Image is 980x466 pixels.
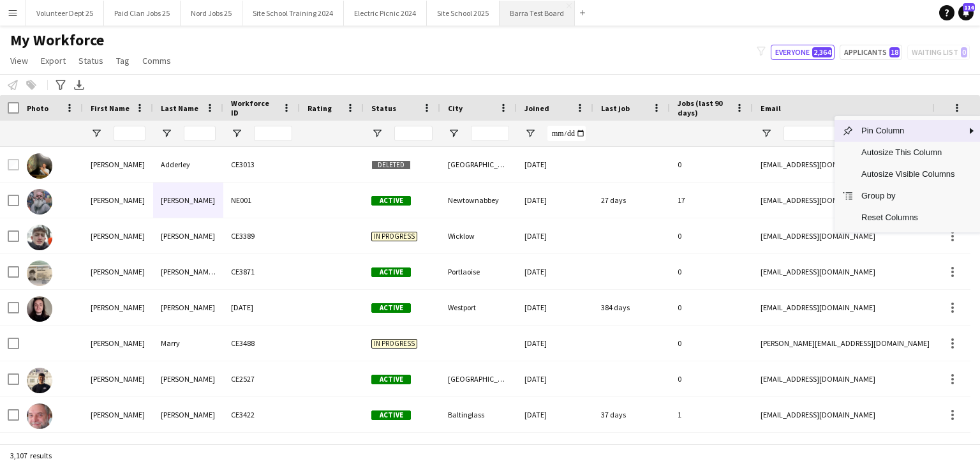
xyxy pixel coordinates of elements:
[547,126,586,141] input: Joined Filter Input
[184,126,216,141] input: Last Name Filter Input
[854,185,962,207] span: Group by
[153,147,223,182] div: Adderley
[371,410,411,420] span: Active
[116,55,130,66] span: Tag
[10,31,104,50] span: My Workforce
[670,326,753,361] div: 0
[91,103,130,113] span: First Name
[10,55,28,66] span: View
[371,339,417,349] span: In progress
[53,77,68,93] app-action-btn: Advanced filters
[593,397,670,432] div: 37 days
[83,147,153,182] div: [PERSON_NAME]
[83,326,153,361] div: [PERSON_NAME]
[308,103,332,113] span: Rating
[153,290,223,325] div: [PERSON_NAME]
[27,153,52,179] img: Aaron Adderley
[83,290,153,325] div: [PERSON_NAME]
[71,77,87,93] app-action-btn: Export XLSX
[500,1,575,26] button: Barra Test Board
[371,103,396,113] span: Status
[670,397,753,432] div: 1
[517,326,593,361] div: [DATE]
[517,254,593,289] div: [DATE]
[517,361,593,396] div: [DATE]
[111,52,135,69] a: Tag
[440,147,517,182] div: [GEOGRAPHIC_DATA]
[889,47,900,57] span: 18
[223,290,300,325] div: [DATE]
[5,52,33,69] a: View
[958,5,974,20] a: 114
[223,218,300,253] div: CE3389
[153,326,223,361] div: Marry
[242,1,344,26] button: Site School Training 2024
[670,290,753,325] div: 0
[761,128,772,139] button: Open Filter Menu
[223,183,300,218] div: NE001
[223,147,300,182] div: CE3013
[27,103,48,113] span: Photo
[223,361,300,396] div: CE2527
[448,128,459,139] button: Open Filter Menu
[231,128,242,139] button: Open Filter Menu
[371,196,411,206] span: Active
[440,361,517,396] div: [GEOGRAPHIC_DATA]
[517,290,593,325] div: [DATE]
[440,254,517,289] div: Portlaoise
[27,403,52,429] img: Aaron Paul
[593,183,670,218] div: 27 days
[371,267,411,277] span: Active
[83,254,153,289] div: [PERSON_NAME]
[142,55,171,66] span: Comms
[73,52,108,69] a: Status
[27,225,52,250] img: Aaron Crinnion
[840,45,902,60] button: Applicants18
[41,55,66,66] span: Export
[854,207,962,229] span: Reset Columns
[670,361,753,396] div: 0
[91,128,102,139] button: Open Filter Menu
[517,218,593,253] div: [DATE]
[223,326,300,361] div: CE3488
[104,1,181,26] button: Paid Clan Jobs 25
[678,98,730,117] span: Jobs (last 90 days)
[963,3,975,11] span: 114
[27,296,52,322] img: Aaron Ledwith
[27,260,52,286] img: Aaron Doheny Byrne
[137,52,176,69] a: Comms
[670,147,753,182] div: 0
[427,1,500,26] button: Site School 2025
[153,218,223,253] div: [PERSON_NAME]
[854,142,962,163] span: Autosize This Column
[524,128,536,139] button: Open Filter Menu
[670,218,753,253] div: 0
[153,397,223,432] div: [PERSON_NAME]
[524,103,549,113] span: Joined
[26,1,104,26] button: Volunteer Dept 25
[471,126,509,141] input: City Filter Input
[517,183,593,218] div: [DATE]
[254,126,292,141] input: Workforce ID Filter Input
[854,163,962,185] span: Autosize Visible Columns
[114,126,145,141] input: First Name Filter Input
[371,232,417,241] span: In progress
[153,183,223,218] div: [PERSON_NAME]
[181,1,242,26] button: Nord Jobs 25
[371,160,411,170] span: Deleted
[371,128,383,139] button: Open Filter Menu
[231,98,277,117] span: Workforce ID
[601,103,630,113] span: Last job
[223,397,300,432] div: CE3422
[83,361,153,396] div: [PERSON_NAME]
[517,397,593,432] div: [DATE]
[440,183,517,218] div: Newtownabbey
[670,254,753,289] div: 0
[223,254,300,289] div: CE3871
[153,254,223,289] div: [PERSON_NAME] [PERSON_NAME]
[854,120,962,142] span: Pin Column
[344,1,427,26] button: Electric Picnic 2024
[761,103,781,113] span: Email
[771,45,835,60] button: Everyone2,364
[83,397,153,432] div: [PERSON_NAME]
